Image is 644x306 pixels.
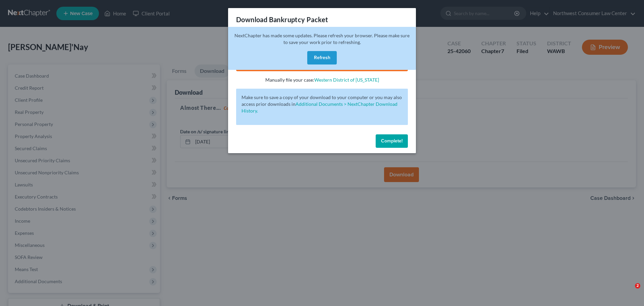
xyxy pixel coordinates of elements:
[236,15,328,24] h3: Download Bankruptcy Packet
[241,101,397,114] a: Additional Documents > NextChapter Download History.
[376,134,408,148] button: Complete!
[381,138,402,144] span: Complete!
[241,94,402,114] p: Make sure to save a copy of your download to your computer or you may also access prior downloads in
[307,51,337,64] button: Refresh
[236,77,408,83] p: Manually file your case:
[234,33,410,45] span: NextChapter has made some updates. Please refresh your browser. Please make sure to save your wor...
[621,283,637,299] iframe: Intercom live chat
[314,77,379,83] a: Western District of [US_STATE]
[635,283,640,289] span: 2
